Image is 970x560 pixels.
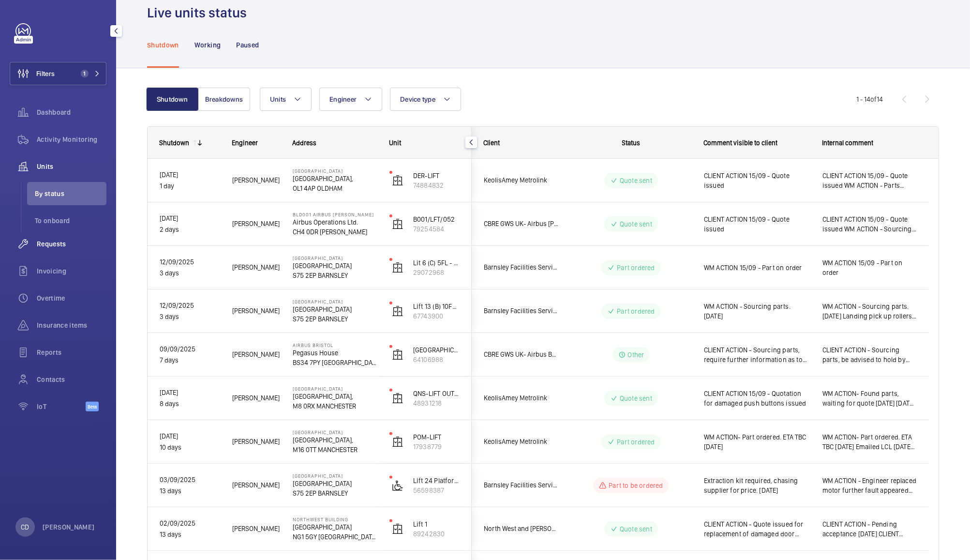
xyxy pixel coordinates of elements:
span: [PERSON_NAME] [232,349,280,360]
p: Lit 6 (C) 5FL - Maternity C [413,258,460,268]
span: CLIENT ACTION - Sourcing parts, require further information as to why this was switched off by pr... [704,345,810,364]
p: OL1 4AP OLDHAM [293,183,377,193]
p: S75 2EP BARNSLEY [293,314,377,324]
span: WM ACTION - Sourcing parts. [DATE] [704,302,810,321]
span: Insurance items [37,320,106,330]
div: Press SPACE to select this row. [148,289,472,333]
p: Paused [236,40,259,50]
p: [GEOGRAPHIC_DATA] [293,261,377,271]
div: Press SPACE to select this row. [472,246,929,289]
p: 74884832 [413,181,460,190]
button: Breakdowns [198,88,250,111]
span: [PERSON_NAME] [232,393,280,404]
p: S75 2EP BARNSLEY [293,488,377,498]
span: Barnsley Facilities Services- [GEOGRAPHIC_DATA] [484,262,558,273]
p: 3 days [160,268,220,279]
p: 13 days [160,485,220,497]
div: Press SPACE to select this row. [472,333,929,377]
p: QNS-LIFT OUTBOUND [413,389,460,398]
p: 12/09/2025 [160,300,220,311]
p: [GEOGRAPHIC_DATA] [293,473,377,479]
p: [GEOGRAPHIC_DATA], [293,392,377,401]
span: KeolisAmey Metrolink [484,175,558,186]
span: WM ACTION 15/09 - Part on order [704,263,810,272]
span: CBRE GWS UK- Airbus [PERSON_NAME] [484,218,558,229]
div: Press SPACE to select this row. [148,377,472,420]
span: [PERSON_NAME] [232,175,280,186]
p: NG1 5GY [GEOGRAPHIC_DATA] [293,532,377,542]
p: [GEOGRAPHIC_DATA], [293,435,377,445]
div: Press SPACE to select this row. [148,420,472,464]
img: elevator.svg [392,393,403,404]
span: [PERSON_NAME] [232,218,280,229]
p: [GEOGRAPHIC_DATA] [293,304,377,314]
p: Part ordered [617,306,655,316]
p: Part ordered [617,263,655,272]
span: [PERSON_NAME] [232,480,280,491]
p: [DATE] [160,213,220,224]
span: CLIENT ACTION 15/09 - Quotation for damaged push buttons issued [704,389,810,408]
p: 56598387 [413,485,460,495]
p: Airbus Operations Ltd. [293,217,377,227]
p: DER-LIFT [413,171,460,181]
p: [GEOGRAPHIC_DATA] [293,479,377,488]
span: CLIENT ACTION - Sourcing parts, be advised to hold by [PERSON_NAME] as switched off from previous... [822,345,917,364]
p: Airbus Bristol [293,342,377,348]
span: CLIENT ACTION - Quote issued for replacement of damaged door motor belts and safety edges, pendin... [704,519,810,539]
span: Barnsley Facilities Services- [GEOGRAPHIC_DATA] [484,305,558,317]
span: Extraction kit required, chasing supplier for price. [DATE] [704,476,810,495]
p: [GEOGRAPHIC_DATA] [293,522,377,532]
span: WM ACTION- Found parts, waiting for quote [DATE] [DATE] Souring parts. Engineer attended [DATE] R... [822,389,917,408]
span: Reports [37,348,106,357]
img: elevator.svg [392,436,403,448]
p: 7 days [160,355,220,366]
span: Requests [37,239,106,249]
span: Address [292,139,316,147]
div: Press SPACE to select this row. [472,202,929,246]
button: Shutdown [146,88,198,111]
p: S75 2EP BARNSLEY [293,271,377,280]
p: Quote sent [620,394,652,403]
span: WM ACTION - Sourcing parts. [DATE] Landing pick up rollers ordered 2 man attendance to set up car... [822,302,917,321]
p: [GEOGRAPHIC_DATA] [293,299,377,304]
p: [GEOGRAPHIC_DATA] [293,386,377,392]
p: Lift 1 [413,519,460,529]
span: Beta [86,402,99,411]
span: By status [35,189,106,198]
p: 89242830 [413,529,460,539]
div: Press SPACE to select this row. [472,289,929,333]
span: Contacts [37,375,106,384]
h1: Live units status [147,4,253,22]
p: 64106988 [413,355,460,364]
p: [GEOGRAPHIC_DATA] Office Passenger Lift (F-03183) [413,345,460,355]
p: B001/LFT/052 [413,214,460,224]
div: Press SPACE to select this row. [472,420,929,464]
p: POM-LIFT [413,432,460,442]
span: Comment visible to client [703,139,777,147]
span: Barnsley Facilities Services- [GEOGRAPHIC_DATA] [484,480,558,491]
span: CBRE GWS UK- Airbus Bristol [484,349,558,360]
p: 03/09/2025 [160,474,220,485]
p: Shutdown [147,40,179,50]
span: Internal comment [822,139,873,147]
p: Lift 24 Platform, CDC (off site) [413,476,460,485]
div: Press SPACE to select this row. [472,377,929,420]
span: Dashboard [37,107,106,117]
span: Engineer [232,139,258,147]
span: Invoicing [37,266,106,276]
img: elevator.svg [392,218,403,230]
span: [PERSON_NAME] [232,262,280,273]
p: 1 day [160,181,220,192]
p: [GEOGRAPHIC_DATA] [293,255,377,261]
p: 8 days [160,398,220,409]
div: Unit [389,139,460,147]
p: Other [628,350,644,360]
span: KeolisAmey Metrolink [484,436,558,447]
span: Engineer [329,95,357,103]
span: [PERSON_NAME] [232,305,280,317]
p: Part ordered [617,437,655,447]
p: [DATE] [160,169,220,181]
p: M16 0TT MANCHESTER [293,445,377,454]
p: 48931218 [413,398,460,408]
p: M8 0RX MANCHESTER [293,401,377,411]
